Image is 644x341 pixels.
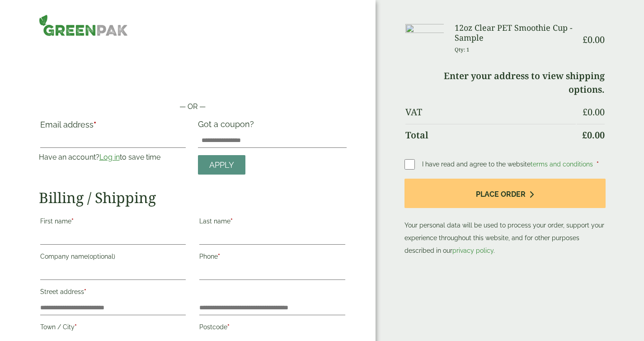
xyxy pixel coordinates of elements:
a: Log in [99,153,120,161]
label: First name [40,215,186,230]
img: GreenPak Supplies [39,14,128,36]
abbr: required [71,218,74,225]
a: Apply [198,155,245,175]
a: privacy policy [452,247,494,254]
label: Street address [40,285,186,301]
th: Total [405,124,575,146]
label: Phone [199,250,345,265]
abbr: required [227,323,230,331]
abbr: required [230,218,233,225]
abbr: required [218,253,220,260]
label: Last name [199,215,345,230]
h3: 12oz Clear PET Smoothie Cup - Sample [455,23,575,43]
p: Have an account? to save time [39,152,188,163]
label: Postcode [199,321,345,336]
label: Email address [40,121,186,133]
td: Enter your address to view shipping options. [405,65,604,100]
label: Town / City [40,321,186,336]
abbr: required [75,323,77,331]
label: Got a coupon? [198,119,258,133]
abbr: required [597,161,599,168]
p: Your personal data will be used to process your order, support your experience throughout this we... [404,179,605,257]
bdi: 0.00 [583,106,605,118]
bdi: 0.00 [582,129,605,141]
span: £ [583,106,588,118]
p: — OR — [39,101,347,112]
a: terms and conditions [531,161,593,168]
span: Apply [209,160,234,170]
iframe: Secure payment input frame [39,72,347,90]
h2: Billing / Shipping [39,189,347,206]
abbr: required [94,120,96,129]
th: VAT [405,101,575,123]
small: Qty: 1 [455,46,470,53]
span: (optional) [88,253,115,260]
span: I have read and agree to the website [422,161,595,168]
label: Company name [40,250,186,265]
span: £ [582,129,587,141]
abbr: required [84,288,86,295]
button: Place order [404,179,605,208]
bdi: 0.00 [583,33,605,46]
span: £ [583,33,588,46]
